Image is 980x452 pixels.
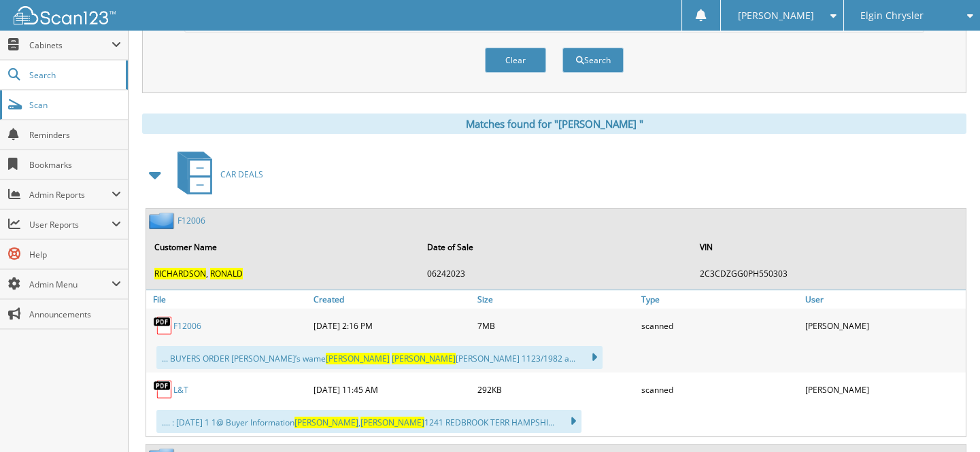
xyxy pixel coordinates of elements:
span: Search [29,69,119,81]
div: scanned [638,312,802,339]
div: 7MB [474,312,638,339]
span: [PERSON_NAME] [738,12,814,20]
a: Size [474,290,638,309]
span: Admin Menu [29,279,112,290]
span: [PERSON_NAME] [294,417,358,428]
button: Clear [485,48,546,73]
div: [PERSON_NAME] [802,312,966,339]
a: Created [310,290,474,309]
div: ... BUYERS ORDER [PERSON_NAME]’s wame [PERSON_NAME] 1123/1982 a... [156,346,603,369]
span: R I C H A R D S O N [154,268,206,279]
span: [PERSON_NAME] [326,353,390,364]
a: CAR DEALS [169,147,263,201]
span: C A R D E A L S [220,169,263,180]
td: , [148,262,419,285]
span: [PERSON_NAME] [360,417,424,428]
img: scan123-logo-white.svg [14,6,116,24]
span: [PERSON_NAME] [392,353,456,364]
div: Matches found for "[PERSON_NAME] " [142,114,966,134]
iframe: Chat Widget [912,387,980,452]
div: [DATE] 2:16 PM [310,312,474,339]
img: PDF.png [153,315,173,336]
span: Help [29,249,121,260]
span: Cabinets [29,39,112,51]
span: Announcements [29,309,121,320]
a: L&T [173,384,188,396]
th: Date of Sale [420,233,692,261]
img: folder2.png [149,212,178,229]
button: Search [562,48,624,73]
th: Customer Name [148,233,419,261]
td: 0 6 2 4 2 0 2 3 [420,262,692,285]
span: Admin Reports [29,189,112,201]
span: Reminders [29,129,121,141]
div: scanned [638,376,802,403]
span: Scan [29,99,121,111]
div: [PERSON_NAME] [802,376,966,403]
div: 292KB [474,376,638,403]
a: User [802,290,966,309]
th: VIN [693,233,964,261]
div: .... : [DATE] 1 1@ Buyer Information , 1241 REDBROOK TERR HAMPSHI... [156,410,581,433]
span: R O N A L D [210,268,243,279]
span: Bookmarks [29,159,121,171]
td: 2 C 3 C D Z G G 0 P H 5 5 0 3 0 3 [693,262,964,285]
a: F12006 [178,215,205,226]
div: [DATE] 11:45 AM [310,376,474,403]
img: PDF.png [153,379,173,400]
span: User Reports [29,219,112,230]
a: F12006 [173,320,201,332]
a: Type [638,290,802,309]
a: File [146,290,310,309]
span: Elgin Chrysler [860,12,924,20]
